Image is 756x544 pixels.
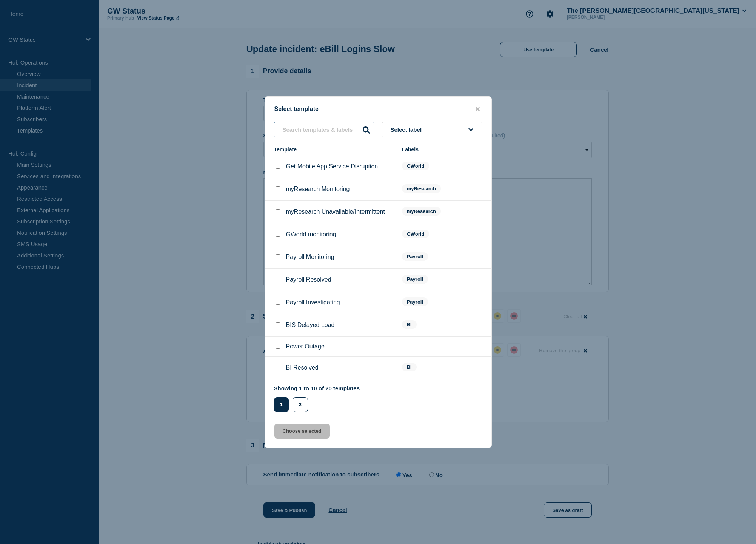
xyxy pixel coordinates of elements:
[276,209,280,214] input: myResearch Unavailable/Intermittent checkbox
[274,122,374,137] input: Search templates & labels
[274,146,394,153] div: Template
[402,230,430,238] span: GWorld
[286,299,340,306] p: Payroll Investigating
[473,106,482,113] button: close button
[402,297,428,306] span: Payroll
[276,186,280,191] input: myResearch Monitoring checkbox
[286,186,350,193] p: myResearch Monitoring
[286,231,336,238] p: GWorld monitoring
[276,365,280,370] input: BI Resolved checkbox
[286,163,378,170] p: Get Mobile App Service Disruption
[276,254,280,259] input: Payroll Monitoring checkbox
[274,424,330,439] button: Choose selected
[286,364,319,371] p: BI Resolved
[286,276,331,283] p: Payroll Resolved
[276,164,280,169] input: Get Mobile App Service Disruption checkbox
[402,146,482,153] div: Labels
[402,252,428,261] span: Payroll
[276,344,280,349] input: Power Outage checkbox
[286,343,325,350] p: Power Outage
[402,162,430,170] span: GWorld
[402,320,417,329] span: BI
[276,232,280,237] input: GWorld monitoring checkbox
[402,363,417,371] span: BI
[276,300,280,305] input: Payroll Investigating checkbox
[276,322,280,327] input: BIS Delayed Load checkbox
[402,207,441,216] span: myResearch
[382,122,482,137] button: Select label
[274,385,360,391] p: Showing 1 to 10 of 20 templates
[293,397,308,412] button: 2
[402,184,441,193] span: myResearch
[265,106,491,113] div: Select template
[286,322,335,328] p: BIS Delayed Load
[274,397,289,412] button: 1
[286,254,334,260] p: Payroll Monitoring
[402,275,428,284] span: Payroll
[391,126,425,133] span: Select label
[276,277,280,282] input: Payroll Resolved checkbox
[286,208,385,215] p: myResearch Unavailable/Intermittent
